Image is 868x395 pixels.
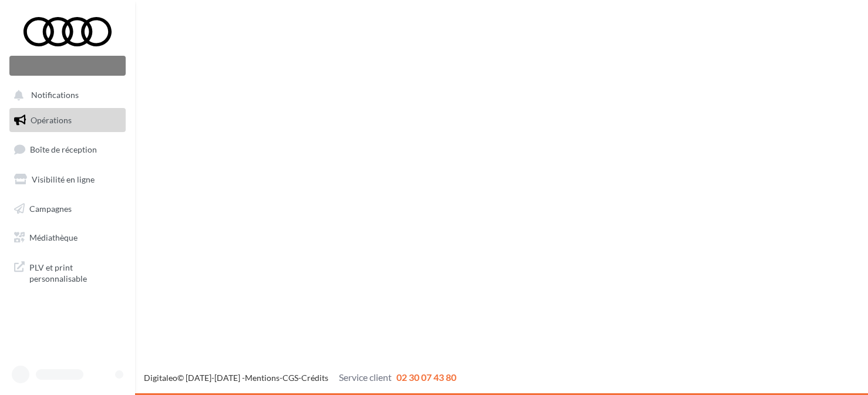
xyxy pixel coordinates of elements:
[339,372,392,383] span: Service client
[7,225,128,250] a: Médiathèque
[29,203,72,213] span: Campagnes
[7,255,128,289] a: PLV et print personnalisable
[301,373,328,383] a: Crédits
[396,372,456,383] span: 02 30 07 43 80
[282,373,298,383] a: CGS
[29,232,78,242] span: Médiathèque
[144,373,177,383] a: Digitaleo
[29,259,121,285] span: PLV et print personnalisable
[32,174,95,184] span: Visibilité en ligne
[9,56,126,76] div: Nouvelle campagne
[31,90,79,100] span: Notifications
[7,137,128,162] a: Boîte de réception
[245,373,280,383] a: Mentions
[31,115,72,125] span: Opérations
[7,197,128,221] a: Campagnes
[7,108,128,133] a: Opérations
[144,373,456,383] span: © [DATE]-[DATE] - - -
[7,167,128,192] a: Visibilité en ligne
[30,144,97,154] span: Boîte de réception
